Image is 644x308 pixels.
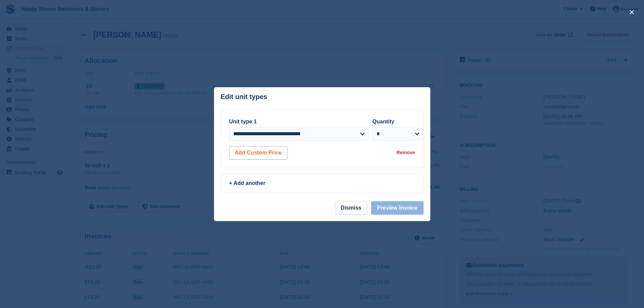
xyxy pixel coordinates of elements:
button: Dismiss [335,201,367,215]
p: Edit unit types [221,93,267,101]
label: Unit type 1 [229,119,257,124]
button: Add Custom Price [229,146,288,160]
div: + Add another [229,179,415,187]
div: Remove [397,149,415,156]
button: Preview Invoice [371,201,423,215]
button: close [626,7,637,18]
a: + Add another [221,173,424,193]
label: Quantity [373,119,395,124]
